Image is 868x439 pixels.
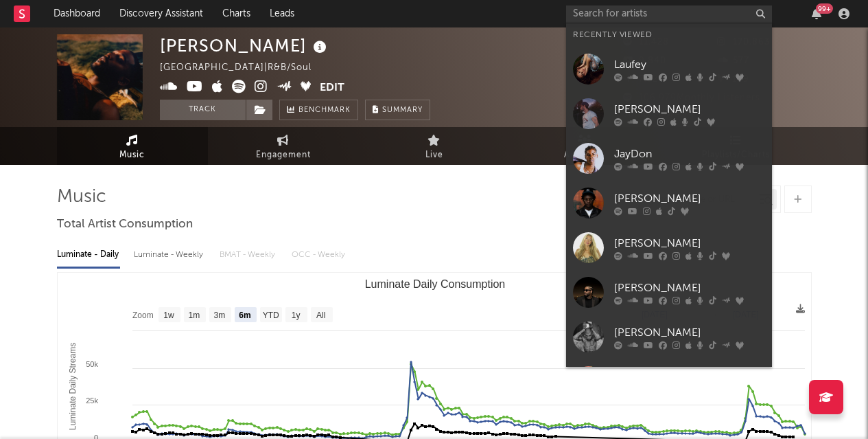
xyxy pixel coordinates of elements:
[298,102,351,119] span: Benchmark
[566,225,772,270] a: [PERSON_NAME]
[566,181,772,225] a: [PERSON_NAME]
[239,311,250,320] text: 6m
[188,311,200,320] text: 1m
[614,101,765,117] div: [PERSON_NAME]
[213,311,225,320] text: 3m
[86,360,98,368] text: 50k
[119,147,145,164] span: Music
[566,47,772,91] a: Laufey
[614,324,765,341] div: [PERSON_NAME]
[67,343,77,430] text: Luminate Daily Streams
[573,27,765,43] div: Recently Viewed
[57,243,120,267] div: Luminate - Daily
[425,147,443,164] span: Live
[291,311,300,320] text: 1y
[566,270,772,315] a: [PERSON_NAME]
[614,235,765,251] div: [PERSON_NAME]
[614,280,765,296] div: [PERSON_NAME]
[510,127,661,165] a: Audience
[564,147,606,164] span: Audience
[614,56,765,73] div: Laufey
[132,311,154,320] text: Zoom
[160,100,246,120] button: Track
[208,127,359,165] a: Engagement
[134,243,206,267] div: Luminate - Weekly
[279,100,358,120] a: Benchmark
[812,8,821,19] button: 99+
[160,34,330,57] div: [PERSON_NAME]
[566,5,772,23] input: Search for artists
[382,106,423,114] span: Summary
[566,359,772,404] a: [PERSON_NAME]
[320,80,344,97] button: Edit
[614,190,765,207] div: [PERSON_NAME]
[57,216,193,233] span: Total Artist Consumption
[160,60,327,76] div: [GEOGRAPHIC_DATA] | R&B/Soul
[262,311,279,320] text: YTD
[566,91,772,136] a: [PERSON_NAME]
[816,3,833,14] div: 99 +
[316,311,325,320] text: All
[566,136,772,181] a: JayDon
[86,396,98,405] text: 25k
[163,311,174,320] text: 1w
[256,147,311,164] span: Engagement
[57,127,208,165] a: Music
[365,100,430,120] button: Summary
[359,127,510,165] a: Live
[614,146,765,162] div: JayDon
[364,278,505,290] text: Luminate Daily Consumption
[566,315,772,359] a: [PERSON_NAME]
